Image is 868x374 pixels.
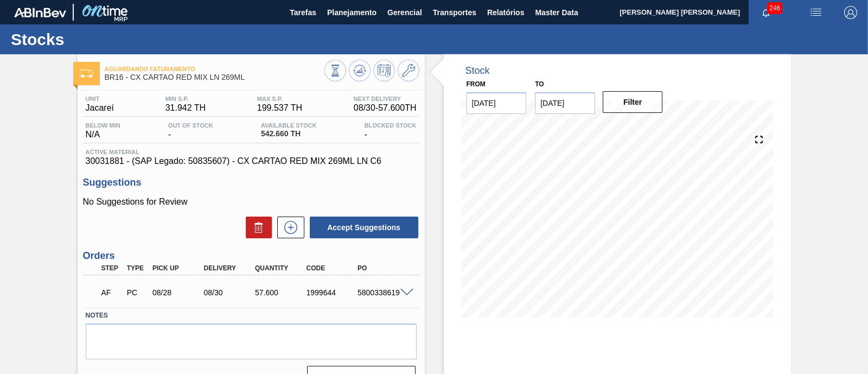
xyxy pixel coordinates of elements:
span: Relatórios [487,6,524,19]
h3: Orders [83,250,419,262]
input: mm/dd/yyyy [467,92,527,114]
button: Accept Suggestions [310,217,418,238]
img: TNhmsLtSVTkK8tSr43FrP2fwEKptu5GPRR3wAAAABJRU5ErkJggg== [14,8,66,17]
button: Notificações [749,5,783,20]
button: Stocks Overview [324,60,346,81]
span: Available Stock [261,122,317,129]
div: N/A [83,122,123,140]
div: Stock [465,65,490,77]
div: Accept Suggestions [304,215,419,239]
img: Logout [844,6,857,19]
div: Pick up [150,264,206,272]
span: Gerencial [387,6,422,19]
div: Quantity [252,264,309,272]
div: - [165,122,216,140]
span: Blocked Stock [365,122,417,129]
div: Pedido de Compra [124,288,150,297]
h3: Suggestions [83,177,419,188]
span: Jacareí [86,103,114,113]
div: Step [99,264,125,272]
div: Code [304,264,360,272]
img: Ícone [80,69,93,78]
div: PO [355,264,411,272]
div: Type [124,264,150,272]
div: 57.600 [252,288,309,297]
button: Go to Master Data / General [398,60,419,81]
span: Planejamento [327,6,376,19]
span: 31.942 TH [165,103,206,113]
p: No Suggestions for Review [83,197,419,207]
span: MAX S.P. [257,96,302,102]
h1: Stocks [11,33,203,46]
input: mm/dd/yyyy [535,92,595,114]
span: Next Delivery [354,96,417,102]
span: BR16 - CX CARTAO RED MIX LN 269ML [105,73,324,81]
div: Delete Suggestions [240,217,272,238]
span: 08/30 - 57.600 TH [354,103,417,113]
button: Update Chart [349,60,371,81]
span: 199.537 TH [257,103,302,113]
span: 30031881 - (SAP Legado: 50835607) - CX CARTAO RED MIX 269ML LN C6 [86,156,417,166]
span: Tarefas [290,6,316,19]
span: Aguardando Faturamento [105,66,324,72]
span: MIN S.P. [165,96,206,102]
span: 542.660 TH [261,130,317,138]
div: 5800338619 [355,288,411,297]
label: to [535,80,544,88]
div: 08/28/2025 [150,288,206,297]
img: userActions [809,6,822,19]
span: Below Min [86,122,120,129]
button: Filter [603,91,663,113]
div: Aguardando Faturamento [99,281,125,305]
p: AF [101,288,122,297]
span: Transportes [433,6,476,19]
div: - [362,122,419,140]
div: 1999644 [304,288,360,297]
button: Schedule Inventory [373,60,395,81]
span: 246 [767,2,782,14]
span: Active Material [86,149,417,155]
span: Master Data [535,6,578,19]
label: Notes [86,308,417,324]
span: Unit [86,96,114,102]
span: Out Of Stock [168,122,213,129]
label: From [467,80,486,88]
div: Delivery [201,264,258,272]
div: New suggestion [272,217,304,238]
div: 08/30/2025 [201,288,258,297]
